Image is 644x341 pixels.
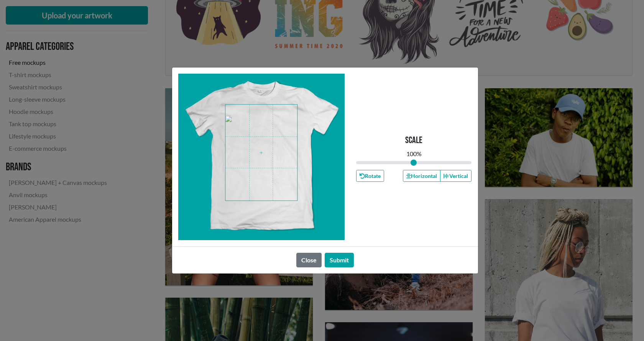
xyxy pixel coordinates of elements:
[440,170,472,182] button: Vertical
[403,170,440,182] button: Horizontal
[405,135,422,146] p: Scale
[356,170,384,182] button: Rotate
[325,253,354,267] button: Submit
[296,253,322,267] button: Close
[406,149,422,158] div: 100 %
